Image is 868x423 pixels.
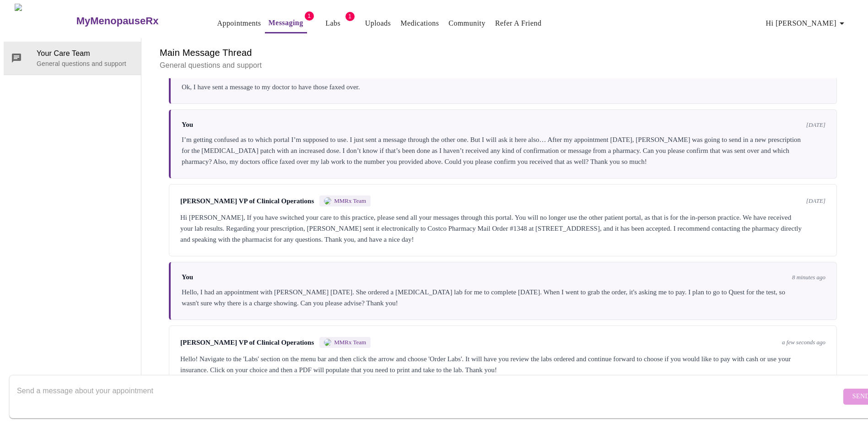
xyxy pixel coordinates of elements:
textarea: Send a message about your appointment [17,382,841,411]
button: Messaging [265,14,307,33]
a: Community [448,17,485,30]
span: MMRx Team [334,197,366,205]
a: Refer a Friend [495,17,542,30]
button: Community [445,14,489,33]
span: [DATE] [806,197,825,205]
div: Hello, I had an appointment with [PERSON_NAME] [DATE]. She ordered a [MEDICAL_DATA] lab for me to... [182,287,825,309]
a: Appointments [217,17,261,30]
span: [PERSON_NAME] VP of Clinical Operations [180,339,314,347]
a: Uploads [365,17,391,30]
span: 8 minutes ago [792,274,825,281]
span: 1 [345,12,355,21]
button: Uploads [361,14,395,33]
div: I’m getting confused as to which portal I’m supposed to use. I just sent a message through the ot... [182,134,825,167]
a: Messaging [269,16,303,29]
a: Medications [400,17,439,30]
a: MyMenopauseRx [75,5,195,37]
img: MyMenopauseRx Logo [15,4,75,38]
h6: Main Message Thread [160,45,846,60]
span: Hi [PERSON_NAME] [766,17,847,30]
div: Ok, I have sent a message to my doctor to have those faxed over. [182,81,825,92]
p: General questions and support [37,59,134,68]
span: [DATE] [806,121,825,129]
button: Appointments [213,14,264,33]
h3: MyMenopauseRx [76,15,159,27]
a: Labs [325,17,340,30]
div: Your Care TeamGeneral questions and support [4,42,141,75]
button: Labs [318,14,348,33]
div: Hello! Navigate to the 'Labs' section on the menu bar and then click the arrow and choose 'Order ... [180,353,825,375]
img: MMRX [324,197,331,205]
span: MMRx Team [334,339,366,346]
button: Refer a Friend [491,14,545,33]
span: [PERSON_NAME] VP of Clinical Operations [180,197,314,205]
img: MMRX [324,339,331,346]
span: a few seconds ago [782,339,825,346]
span: 1 [305,11,314,21]
span: You [182,273,193,281]
span: You [182,121,193,129]
button: Medications [397,14,442,33]
span: Your Care Team [37,48,134,59]
button: Hi [PERSON_NAME] [762,14,851,33]
p: General questions and support [160,60,846,71]
div: Hi [PERSON_NAME], If you have switched your care to this practice, please send all your messages ... [180,212,825,245]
